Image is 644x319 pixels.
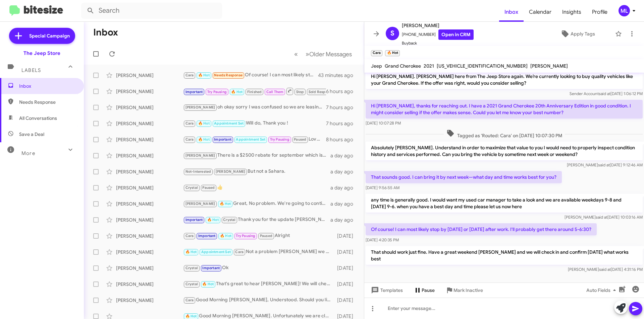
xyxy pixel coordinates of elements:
span: [PERSON_NAME] [DATE] 10:03:16 AM [565,215,643,220]
button: Pause [408,284,440,296]
div: [DATE] [334,281,359,288]
p: That sounds good. I can bring it by next week—what day and time works best for you? [366,171,562,183]
span: Important [214,137,231,142]
span: All Conversations [19,115,57,122]
span: 🔥 Hot [185,314,197,318]
span: Buyback [402,40,474,47]
span: 🔥 Hot [185,250,197,254]
span: More [21,150,35,156]
span: Templates [370,284,403,296]
span: Sold Responded Historic [309,90,351,94]
button: Apply Tags [543,28,612,40]
span: Paused [294,137,306,142]
span: Cara [185,137,194,142]
div: There is a $2500 rebate for september which is national retail bonus cash. it is in the link list... [183,152,330,159]
span: Mark Inactive [453,284,483,296]
div: [PERSON_NAME] [116,168,183,175]
span: Appointment Set [201,250,231,254]
div: a day ago [330,201,359,207]
p: Hi [PERSON_NAME], thanks for reaching out. I have a 2021 Grand Cherokee 20th Anniversary Edition ... [366,100,643,118]
h1: Inbox [93,27,118,38]
span: 🔥 Hot [198,73,210,77]
div: Sounds good. Thanks [183,87,326,95]
div: [PERSON_NAME] [116,72,183,79]
button: ML [613,5,637,16]
span: Inbox [19,83,76,89]
span: [DATE] 4:20:35 PM [366,237,399,242]
div: The Jeep Store [23,50,60,57]
span: said at [599,91,610,96]
span: 🔥 Hot [220,234,231,238]
div: 👍 [183,184,330,191]
div: [DATE] [334,233,359,239]
span: 🔥 Hot [220,202,231,206]
span: Save a Deal [19,131,44,138]
span: said at [598,162,610,167]
button: Mark Inactive [440,284,488,296]
div: [PERSON_NAME] [116,120,183,127]
a: Special Campaign [9,28,75,44]
small: Cara [371,50,382,56]
p: any time is generally good. I would want my used car manager to take a look and we are available ... [366,194,643,213]
span: Not-Interested [185,169,211,174]
span: Apply Tags [571,28,595,40]
p: Absolutely [PERSON_NAME]. Understand in order to maximize that value to you I would need to prope... [366,142,643,160]
span: Older Messages [309,51,352,58]
span: Crystal [185,266,198,270]
div: [PERSON_NAME] [116,265,183,271]
div: [PERSON_NAME] [116,201,183,207]
span: 🔥 Hot [198,121,210,126]
input: Search [81,3,222,19]
div: [PERSON_NAME] [116,217,183,223]
span: [PERSON_NAME] [185,105,215,109]
button: Previous [290,47,302,61]
div: Of course! I can most likely stop by [DATE] or [DATE] after work. I'll probably get there around ... [183,71,318,79]
span: 🔥 Hot [207,218,219,222]
span: 🔥 Hot [231,90,243,94]
span: Needs Response [19,99,76,105]
div: Will do, Thank you ! [183,119,326,127]
div: 6 hours ago [326,88,359,95]
span: Crystal [185,185,198,190]
span: Cara [185,121,194,126]
div: [PERSON_NAME] [116,281,183,288]
div: [PERSON_NAME] [116,104,183,111]
button: Auto Fields [581,284,624,296]
div: 43 minutes ago [318,72,359,79]
span: Needs Response [214,73,243,77]
div: a day ago [330,168,359,175]
a: Profile [587,2,613,22]
span: [DATE] 10:07:28 PM [366,121,401,126]
div: [DATE] [334,297,359,304]
button: Next [302,47,356,61]
div: Great, No problem. We're going to continue to look for a wrangler in the range of 24k. Thank you ... [183,200,330,208]
a: Insights [557,2,587,22]
span: Finished [247,90,262,94]
span: [PERSON_NAME] [185,153,215,158]
p: Of course! I can most likely stop by [DATE] or [DATE] after work. I'll probably get there around ... [366,223,597,235]
div: [PERSON_NAME] [116,297,183,304]
span: Cara [185,298,194,302]
span: Stop [296,90,304,94]
span: Crystal [185,282,198,286]
div: Good Morning [PERSON_NAME], Understood. Should you like to consider your options and bring the ve... [183,296,334,304]
div: Loved “Thank you for the update [PERSON_NAME], when you have a better day and time please let us ... [183,136,326,143]
span: Pause [422,284,435,296]
span: Paused [260,234,272,238]
div: a day ago [330,217,359,223]
span: Important [185,218,203,222]
span: said at [596,215,607,220]
div: [PERSON_NAME] [116,152,183,159]
span: Try Pausing [207,90,227,94]
span: Cara [235,250,244,254]
span: [PERSON_NAME] [DATE] 9:12:46 AM [567,162,643,167]
span: Paused [202,185,215,190]
button: Templates [364,284,408,296]
span: 🔥 Hot [202,282,214,286]
small: 🔥 Hot [385,50,399,56]
span: [PHONE_NUMBER] [402,29,474,40]
span: Crystal [223,218,235,222]
a: Calendar [524,2,557,22]
div: a day ago [330,152,359,159]
span: 🔥 Hot [198,137,210,142]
